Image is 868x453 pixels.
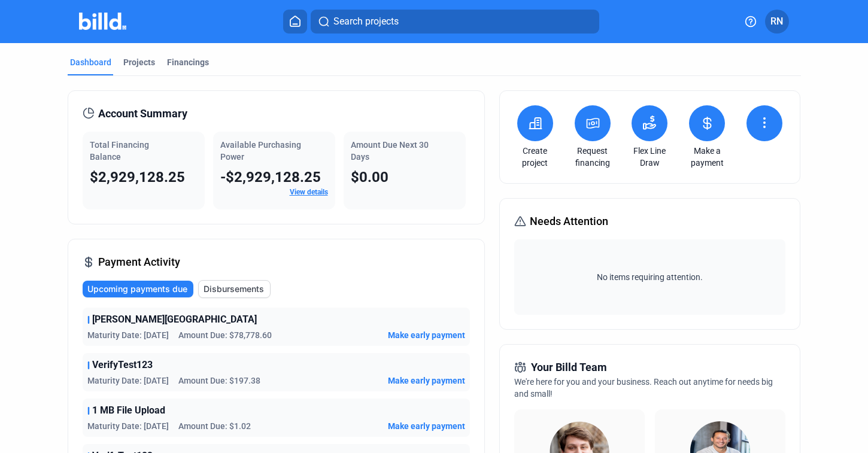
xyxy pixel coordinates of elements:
span: Needs Attention [530,213,608,230]
span: Search projects [333,14,399,29]
span: VerifyTest123 [92,358,153,372]
span: RN [770,14,783,29]
span: Payment Activity [98,254,180,270]
div: Dashboard [70,56,111,68]
span: Make early payment [388,420,465,432]
a: Create project [514,145,556,169]
div: Projects [123,56,155,68]
span: Amount Due: $197.38 [178,375,260,387]
span: Upcoming payments due [87,283,187,295]
span: [PERSON_NAME][GEOGRAPHIC_DATA] [92,312,257,327]
span: Make early payment [388,329,465,341]
span: $0.00 [351,169,389,186]
img: Billd Company Logo [79,13,126,30]
span: 1 MB File Upload [92,403,165,418]
span: Maturity Date: [DATE] [87,375,169,387]
a: Flex Line Draw [629,145,670,169]
span: We're here for you and your business. Reach out anytime for needs big and small! [514,377,773,399]
span: Your Billd Team [531,359,607,376]
a: Request financing [572,145,614,169]
span: Make early payment [388,375,465,387]
span: -$2,929,128.25 [220,169,321,186]
a: Make a payment [686,145,728,169]
span: Account Summary [98,105,187,122]
span: $2,929,128.25 [90,169,185,186]
span: Amount Due Next 30 Days [351,140,429,162]
div: Financings [167,56,209,68]
span: Maturity Date: [DATE] [87,329,169,341]
span: Available Purchasing Power [220,140,301,162]
span: Disbursements [204,283,264,295]
span: Total Financing Balance [90,140,149,162]
a: View details [290,188,328,196]
span: Maturity Date: [DATE] [87,420,169,432]
span: Amount Due: $78,778.60 [178,329,272,341]
span: No items requiring attention. [519,271,781,283]
span: Amount Due: $1.02 [178,420,251,432]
